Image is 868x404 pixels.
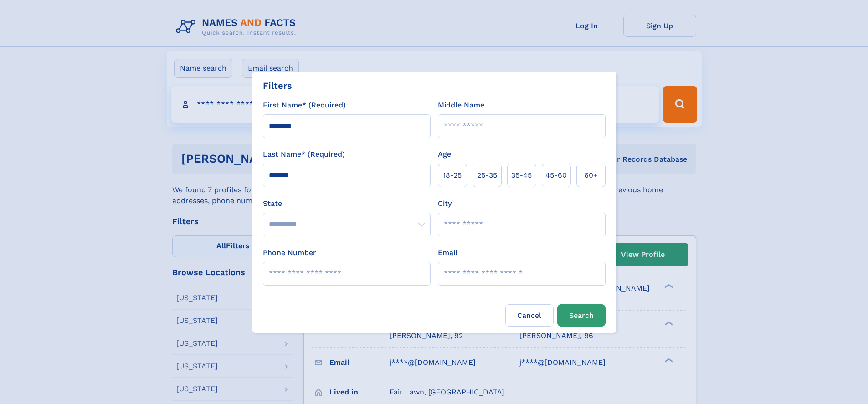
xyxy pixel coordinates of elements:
[584,170,598,181] span: 60+
[557,304,606,327] button: Search
[263,149,345,160] label: Last Name* (Required)
[511,170,532,181] span: 35‑45
[438,198,452,209] label: City
[263,100,346,111] label: First Name* (Required)
[263,198,431,209] label: State
[443,170,462,181] span: 18‑25
[263,247,316,258] label: Phone Number
[477,170,497,181] span: 25‑35
[263,79,292,92] div: Filters
[438,149,451,160] label: Age
[438,100,484,111] label: Middle Name
[438,247,457,258] label: Email
[545,170,567,181] span: 45‑60
[505,304,554,327] label: Cancel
